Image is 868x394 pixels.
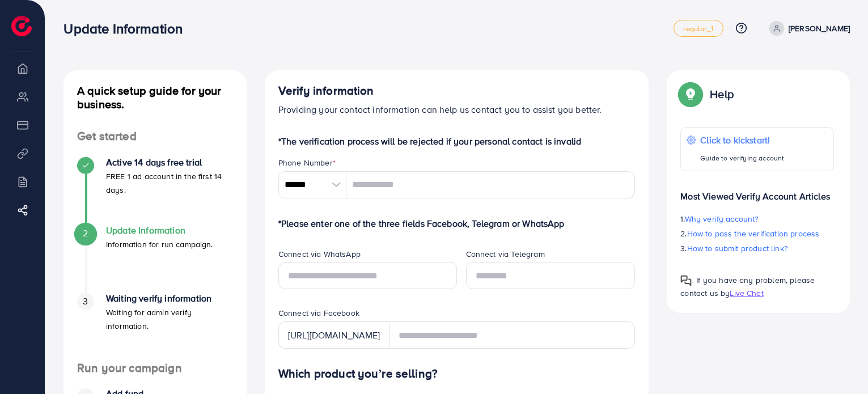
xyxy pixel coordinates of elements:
[83,227,88,240] span: 2
[687,228,820,239] span: How to pass the verification process
[680,227,834,240] p: 2.
[106,225,213,236] h4: Update Information
[106,293,233,304] h4: Waiting verify information
[63,20,192,37] h3: Update Information
[687,243,787,254] span: How to submit product link?
[63,293,247,361] li: Waiting verify information
[278,307,359,319] label: Connect via Facebook
[680,84,701,104] img: Popup guide
[63,361,247,375] h4: Run your campaign
[700,133,784,147] p: Click to kickstart!
[710,87,734,101] p: Help
[63,225,247,293] li: Update Information
[680,242,834,255] p: 3.
[680,274,815,299] span: If you have any problem, please contact us by
[278,103,636,116] p: Providing your contact information can help us contact you to assist you better.
[278,134,636,148] p: *The verification process will be rejected if your personal contact is invalid
[106,306,233,333] p: Waiting for admin verify information.
[278,367,636,381] h4: Which product you’re selling?
[674,20,723,37] a: regular_1
[278,84,636,98] h4: Verify information
[680,212,834,226] p: 1.
[63,84,247,111] h4: A quick setup guide for your business.
[680,180,834,203] p: Most Viewed Verify Account Articles
[83,295,88,308] span: 3
[11,16,32,36] img: logo
[278,321,389,349] div: [URL][DOMAIN_NAME]
[466,248,545,260] label: Connect via Telegram
[106,238,213,251] p: Information for run campaign.
[106,157,233,168] h4: Active 14 days free trial
[685,213,759,224] span: Why verify account?
[700,151,784,165] p: Guide to verifying account
[63,157,247,225] li: Active 14 days free trial
[278,217,636,230] p: *Please enter one of the three fields Facebook, Telegram or WhatsApp
[789,22,850,35] p: [PERSON_NAME]
[278,248,361,260] label: Connect via WhatsApp
[730,287,763,299] span: Live Chat
[106,170,233,197] p: FREE 1 ad account in the first 14 days.
[63,129,247,143] h4: Get started
[278,157,336,168] label: Phone Number
[680,275,692,286] img: Popup guide
[765,21,850,36] a: [PERSON_NAME]
[683,25,713,32] span: regular_1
